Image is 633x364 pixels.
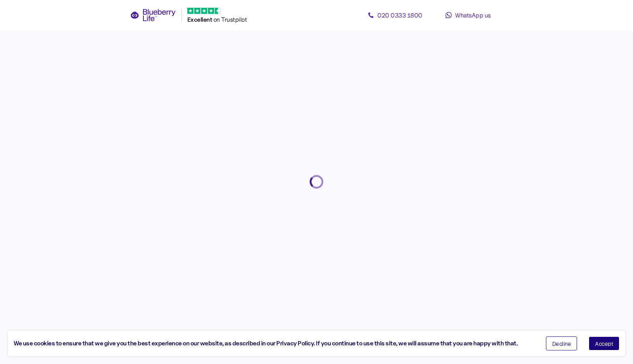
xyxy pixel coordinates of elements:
span: Decline [552,341,571,346]
a: 020 0333 1800 [360,7,430,23]
div: We use cookies to ensure that we give you the best experience on our website, as described in our... [14,339,534,348]
button: Accept cookies [589,336,619,350]
span: on Trustpilot [213,16,247,23]
span: WhatsApp us [455,11,491,19]
button: Decline cookies [546,336,577,350]
span: Excellent ️ [187,16,213,23]
span: 020 0333 1800 [377,11,422,19]
span: Accept [595,341,613,346]
a: WhatsApp us [433,7,503,23]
